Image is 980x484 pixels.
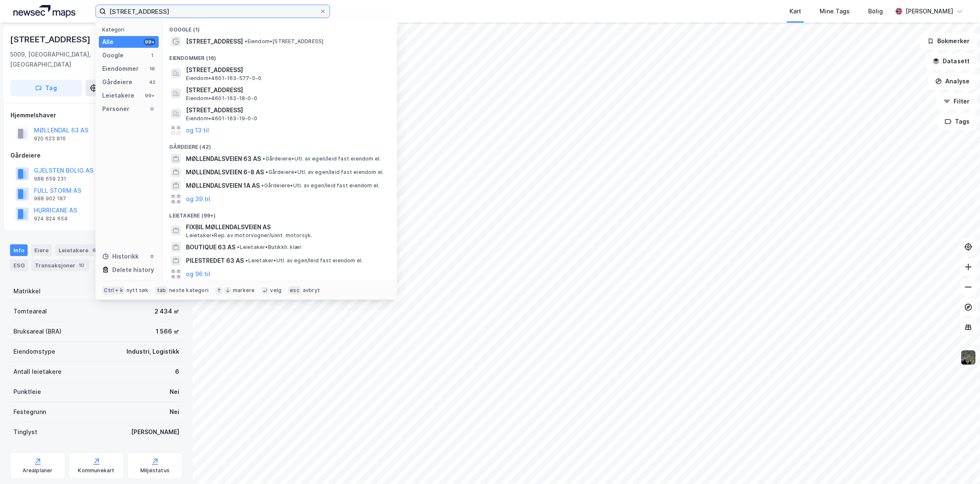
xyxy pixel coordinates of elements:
div: esc [288,286,301,295]
div: Eiendomstype [13,347,55,357]
div: Kommunekart [78,467,114,474]
iframe: Chat Widget [938,444,980,484]
span: [STREET_ADDRESS] [186,105,387,115]
div: Gårdeiere [102,77,132,87]
div: Transaksjoner [31,259,89,271]
div: 16 [149,65,155,72]
button: Bokmerker [920,33,977,49]
div: Tomteareal [13,306,47,316]
span: BOUTIQUE 63 AS [186,242,235,252]
div: 10 [77,261,86,269]
span: • [245,257,248,264]
div: markere [233,287,255,294]
span: • [245,38,247,44]
img: 9k= [960,349,976,365]
div: Leietakere [55,244,102,256]
div: Industri, Logistikk [126,347,179,357]
div: Historikk [102,251,139,261]
div: 6 [175,367,179,377]
div: ESG [10,259,28,271]
div: Kart [789,6,801,16]
div: Personer [102,104,129,114]
div: 1 566 ㎡ [156,326,179,336]
div: 5009, [GEOGRAPHIC_DATA], [GEOGRAPHIC_DATA] [10,49,116,70]
span: MØLLENDALSVEIEN 1A AS [186,181,260,191]
div: Matrikkel [13,286,41,296]
div: Gårdeiere [10,150,182,160]
div: 2 434 ㎡ [155,306,179,316]
div: Nei [170,407,179,417]
span: MØLLENDALSVEIEN 6-8 AS [186,167,264,177]
div: Gårdeiere (42) [162,137,397,152]
button: Tags [938,113,977,130]
span: [STREET_ADDRESS] [186,85,387,95]
span: Leietaker • Butikkh. klær [237,244,302,251]
span: [STREET_ADDRESS] [186,65,387,75]
div: Eiendommer (16) [162,48,397,63]
div: nytt søk [126,287,149,294]
div: Google [102,50,124,60]
div: Delete history [112,265,154,275]
div: Festegrunn [13,407,46,417]
div: 6 [90,246,98,254]
div: Eiendommer [102,64,139,74]
button: og 96 til [186,269,210,279]
div: neste kategori [169,287,209,294]
span: Gårdeiere • Utl. av egen/leid fast eiendom el. [266,169,384,176]
div: Leietakere [102,91,134,101]
div: 924 824 654 [34,215,68,222]
button: Tag [10,80,82,96]
input: Søk på adresse, matrikkel, gårdeiere, leietakere eller personer [106,5,320,18]
div: 1 [149,52,155,59]
span: Eiendom • 4601-163-18-0-0 [186,95,257,102]
span: Gårdeiere • Utl. av egen/leid fast eiendom el. [263,155,381,162]
span: • [266,169,268,175]
div: Tinglyst [13,427,37,437]
div: Antall leietakere [13,367,62,377]
span: FIXBIL MØLLENDALSVEIEN AS [186,222,387,232]
span: Eiendom • [STREET_ADDRESS] [245,38,323,45]
div: [STREET_ADDRESS] [10,33,92,46]
div: [PERSON_NAME] [131,427,179,437]
span: MØLLENDALSVEIEN 63 AS [186,154,261,164]
div: Eiere [31,244,52,256]
span: • [263,155,265,162]
div: Bolig [868,6,883,16]
div: Leietakere (99+) [162,206,397,221]
div: avbryt [303,287,320,294]
div: Arealplaner [23,467,52,474]
div: tab [155,286,168,295]
span: PILESTREDET 63 AS [186,256,244,266]
button: Filter [936,93,977,110]
span: Eiendom • 4601-163-577-0-0 [186,75,261,82]
div: 0 [149,106,155,112]
div: Hjemmelshaver [10,110,182,120]
div: 99+ [144,92,155,99]
div: Info [10,244,28,256]
div: Alle [102,37,113,47]
div: Bruksareal (BRA) [13,326,62,336]
span: Leietaker • Rep. av motorvogner/unnt. motorsyk. [186,232,312,239]
button: Analyse [928,73,977,90]
div: 988 902 187 [34,195,66,202]
span: Eiendom • 4601-163-19-0-0 [186,115,257,122]
img: logo.a4113a55bc3d86da70a041830d287a7e.svg [13,5,75,18]
button: og 39 til [186,194,210,204]
div: 0 [149,253,155,260]
div: Kategori [102,26,159,33]
div: Google (1) [162,20,397,35]
div: [PERSON_NAME] [905,6,953,16]
div: Ctrl + k [102,286,125,295]
span: Gårdeiere • Utl. av egen/leid fast eiendom el. [261,182,379,189]
div: Kontrollprogram for chat [938,444,980,484]
span: Leietaker • Utl. av egen/leid fast eiendom el. [245,257,363,264]
div: 99+ [144,39,155,45]
span: [STREET_ADDRESS] [186,36,243,47]
div: Mine Tags [820,6,850,16]
span: • [261,182,264,189]
div: 988 659 231 [34,176,66,182]
div: 42 [149,79,155,85]
span: • [237,244,240,250]
button: Datasett [926,53,977,70]
button: og 13 til [186,125,209,135]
